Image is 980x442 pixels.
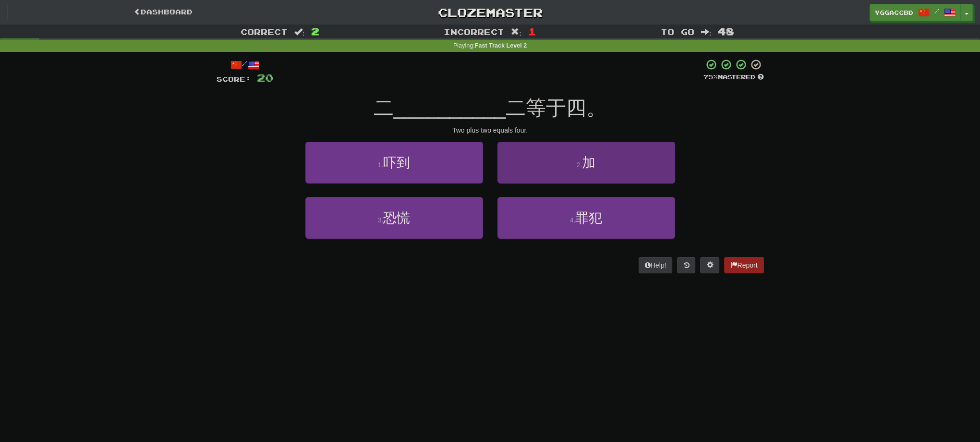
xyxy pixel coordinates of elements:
a: Clozemaster [334,4,646,21]
span: : [511,28,521,36]
button: 4.罪犯 [497,197,675,239]
small: 3 . [378,216,384,224]
button: 2.加 [497,142,675,184]
span: 二等于四。 [506,97,606,119]
button: Report [724,257,763,273]
a: yggaccBD / [870,4,961,21]
a: Dashboard [7,4,319,20]
strong: Fast Track Level 2 [475,42,527,49]
span: 恐慌 [383,210,410,225]
span: : [294,28,305,36]
small: 4 . [570,216,576,224]
button: Round history (alt+y) [677,257,695,273]
span: 1 [528,25,536,37]
span: yggaccBD [875,8,913,17]
span: 二 [374,97,394,119]
small: 1 . [378,161,384,169]
span: / [934,8,939,14]
button: 1.吓到 [305,142,483,184]
span: 吓到 [383,155,410,170]
button: Help! [639,257,673,273]
span: 48 [718,25,734,37]
span: Correct [241,27,288,37]
span: 2 [311,25,319,37]
span: Score: [217,75,251,83]
button: 3.恐慌 [305,197,483,239]
span: 罪犯 [575,210,602,225]
span: Incorrect [444,27,504,37]
span: 加 [582,155,595,170]
span: To go [661,27,694,37]
div: Mastered [703,73,764,82]
div: Two plus two equals four. [217,125,764,135]
span: : [701,28,712,36]
span: 20 [257,72,273,84]
span: __________ [394,97,506,119]
div: / [217,59,273,71]
small: 2 . [577,161,582,169]
span: 75 % [703,73,718,81]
